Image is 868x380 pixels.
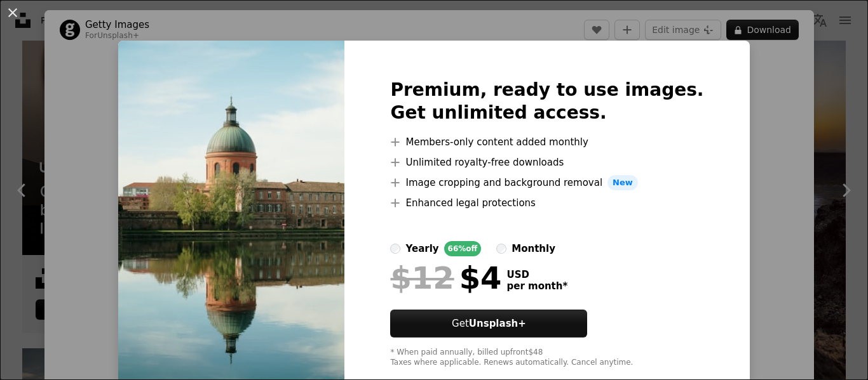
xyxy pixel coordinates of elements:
span: New [607,175,638,190]
li: Members-only content added monthly [390,134,703,150]
li: Unlimited royalty-free downloads [390,155,703,170]
button: GetUnsplash+ [390,310,587,337]
strong: Unsplash+ [469,318,526,329]
span: USD [506,269,567,280]
input: yearly66%off [390,244,400,254]
input: monthly [496,244,506,254]
h2: Premium, ready to use images. Get unlimited access. [390,79,703,124]
div: yearly [405,241,438,256]
div: 66% off [444,241,482,256]
div: monthly [512,241,555,256]
div: * When paid annually, billed upfront $48 Taxes where applicable. Renews automatically. Cancel any... [390,348,703,368]
li: Enhanced legal protections [390,195,703,211]
li: Image cropping and background removal [390,175,703,190]
span: $12 [390,261,454,294]
div: $4 [390,261,501,294]
span: per month * [506,280,567,292]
